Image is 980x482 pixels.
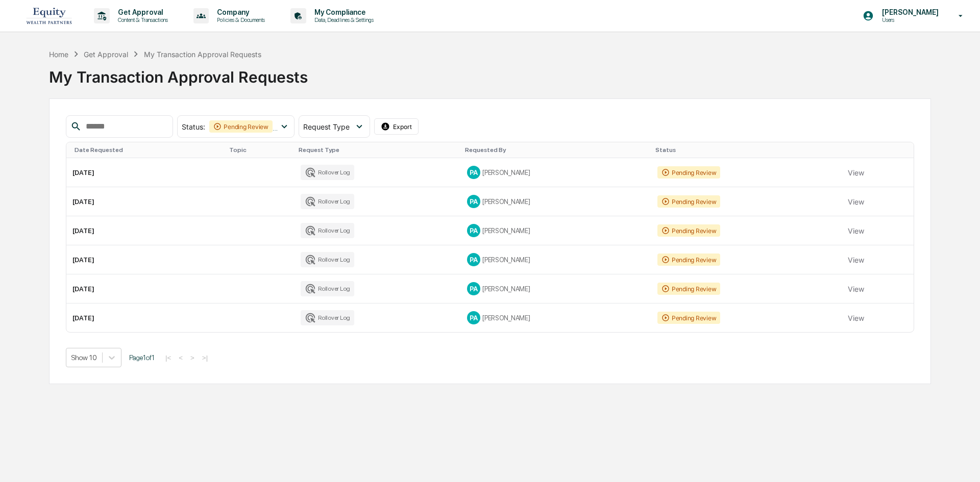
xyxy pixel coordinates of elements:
[49,50,68,59] div: Home
[301,281,354,296] div: Rollover Log
[874,8,944,16] p: [PERSON_NAME]
[301,310,354,325] div: Rollover Log
[655,146,838,154] div: Status
[301,165,354,180] div: Rollover Log
[199,353,211,362] button: >|
[657,166,721,179] div: Pending Review
[467,282,645,295] div: [PERSON_NAME]
[49,60,931,86] div: My Transaction Approval Requests
[657,195,721,208] div: Pending Review
[209,8,270,16] p: Company
[467,166,645,179] div: [PERSON_NAME]
[66,274,225,303] td: [DATE]
[301,252,354,267] div: Rollover Log
[657,312,721,324] div: Pending Review
[84,50,128,59] div: Get Approval
[66,158,225,187] td: [DATE]
[467,253,480,266] div: PA
[465,146,647,154] div: Requested By
[129,353,155,362] span: Page 1 of 1
[467,195,480,208] div: PA
[229,146,290,154] div: Topic
[657,224,721,237] div: Pending Review
[467,224,480,237] div: PA
[467,224,645,237] div: [PERSON_NAME]
[144,50,261,59] div: My Transaction Approval Requests
[66,245,225,274] td: [DATE]
[209,120,273,133] div: Pending Review
[303,122,350,131] span: Request Type
[874,16,944,23] p: Users
[110,16,173,23] p: Content & Transactions
[66,187,225,216] td: [DATE]
[110,8,173,16] p: Get Approval
[162,353,174,362] button: |<
[848,249,864,270] button: View
[657,253,721,266] div: Pending Review
[24,4,73,27] img: logo
[467,311,480,324] div: PA
[848,191,864,212] button: View
[467,195,645,208] div: [PERSON_NAME]
[657,283,721,295] div: Pending Review
[374,118,419,135] button: Export
[467,166,480,179] div: PA
[299,146,457,154] div: Request Type
[947,448,975,476] iframe: Open customer support
[848,308,864,328] button: View
[848,278,864,299] button: View
[848,162,864,183] button: View
[176,353,186,362] button: <
[209,16,270,23] p: Policies & Documents
[301,194,354,209] div: Rollover Log
[182,122,205,131] span: Status :
[187,353,198,362] button: >
[848,220,864,241] button: View
[467,282,480,295] div: PA
[301,223,354,238] div: Rollover Log
[75,146,221,154] div: Date Requested
[66,216,225,245] td: [DATE]
[467,253,645,266] div: [PERSON_NAME]
[306,16,379,23] p: Data, Deadlines & Settings
[306,8,379,16] p: My Compliance
[66,303,225,332] td: [DATE]
[467,311,645,324] div: [PERSON_NAME]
